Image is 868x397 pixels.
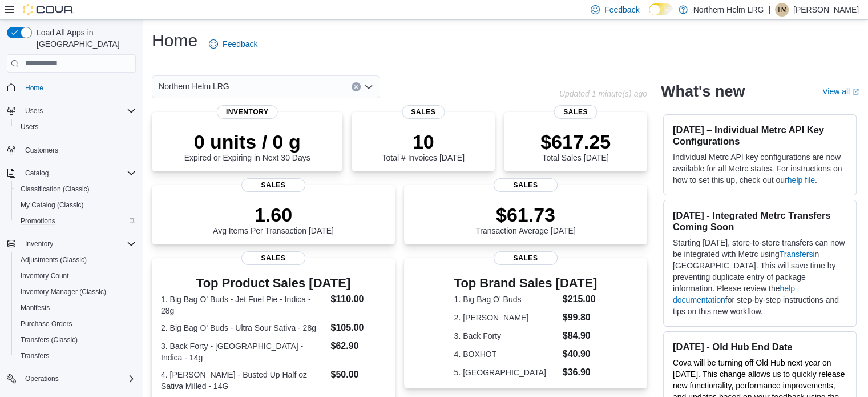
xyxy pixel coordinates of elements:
[563,292,597,306] dd: $215.00
[559,89,647,98] p: Updated 1 minute(s) ago
[780,250,813,259] a: Transfers
[673,284,795,304] a: help documentation
[2,142,140,158] button: Customers
[21,81,136,95] span: Home
[21,104,47,118] button: Users
[673,124,847,147] h3: [DATE] – Individual Metrc API Key Configurations
[16,333,82,347] a: Transfers (Classic)
[25,146,58,155] span: Customers
[16,269,136,283] span: Inventory Count
[21,319,72,328] span: Purchase Orders
[11,213,140,229] button: Promotions
[25,83,43,93] span: Home
[16,182,136,196] span: Classification (Classic)
[494,178,558,192] span: Sales
[11,284,140,300] button: Inventory Manager (Classic)
[2,165,140,181] button: Catalog
[16,253,136,267] span: Adjustments (Classic)
[21,335,78,344] span: Transfers (Classic)
[16,182,94,196] a: Classification (Classic)
[16,349,54,363] a: Transfers
[768,3,770,17] p: |
[822,87,859,96] a: View allExternal link
[21,143,136,157] span: Customers
[152,29,197,52] h1: Home
[25,374,59,383] span: Operations
[494,251,558,265] span: Sales
[16,285,136,299] span: Inventory Manager (Classic)
[25,106,43,115] span: Users
[673,237,847,317] p: Starting [DATE], store-to-store transfers can now be integrated with Metrc using in [GEOGRAPHIC_D...
[330,292,385,306] dd: $110.00
[21,185,90,194] span: Classification (Classic)
[16,198,136,212] span: My Catalog (Classic)
[184,130,310,153] p: 0 units / 0 g
[11,119,140,135] button: Users
[159,79,229,93] span: Northern Helm LRG
[11,197,140,213] button: My Catalog (Classic)
[21,200,84,210] span: My Catalog (Classic)
[25,169,49,178] span: Catalog
[184,130,310,162] div: Expired or Expiring in Next 30 Days
[21,166,136,180] span: Catalog
[16,285,111,299] a: Inventory Manager (Classic)
[21,255,87,264] span: Adjustments (Classic)
[204,33,262,55] a: Feedback
[16,317,136,331] span: Purchase Orders
[454,312,558,323] dt: 2. [PERSON_NAME]
[11,252,140,268] button: Adjustments (Classic)
[217,105,278,119] span: Inventory
[23,4,74,15] img: Cova
[16,198,88,212] a: My Catalog (Classic)
[454,367,558,378] dt: 5. [GEOGRAPHIC_DATA]
[21,237,58,251] button: Inventory
[2,236,140,252] button: Inventory
[454,276,597,290] h3: Top Brand Sales [DATE]
[2,103,140,119] button: Users
[16,253,91,267] a: Adjustments (Classic)
[11,316,140,332] button: Purchase Orders
[16,120,43,134] a: Users
[661,82,745,101] h2: What's new
[475,203,576,235] div: Transaction Average [DATE]
[21,271,69,280] span: Inventory Count
[241,251,305,265] span: Sales
[21,81,48,95] a: Home
[330,321,385,335] dd: $105.00
[454,348,558,360] dt: 4. BOXHOT
[382,130,464,153] p: 10
[16,120,136,134] span: Users
[21,303,50,312] span: Manifests
[213,203,334,226] p: 1.60
[21,143,63,157] a: Customers
[454,294,558,305] dt: 1. Big Bag O' Buds
[2,79,140,96] button: Home
[11,300,140,316] button: Manifests
[16,301,136,315] span: Manifests
[16,317,77,331] a: Purchase Orders
[161,369,326,392] dt: 4. [PERSON_NAME] - Busted Up Half oz Sativa Milled - 14G
[16,214,60,228] a: Promotions
[693,3,764,17] p: Northern Helm LRG
[16,269,74,283] a: Inventory Count
[11,332,140,348] button: Transfers (Classic)
[16,333,136,347] span: Transfers (Classic)
[11,268,140,284] button: Inventory Count
[223,38,257,50] span: Feedback
[32,27,136,50] span: Load All Apps in [GEOGRAPHIC_DATA]
[788,175,815,185] a: help file
[563,347,597,361] dd: $40.90
[454,330,558,342] dt: 3. Back Forty
[21,166,53,180] button: Catalog
[673,341,847,352] h3: [DATE] - Old Hub End Date
[21,216,55,226] span: Promotions
[649,3,673,15] input: Dark Mode
[21,372,63,386] button: Operations
[21,372,136,386] span: Operations
[21,351,49,360] span: Transfers
[775,3,789,17] div: Trevor Mackenzie
[563,329,597,343] dd: $84.90
[673,151,847,186] p: Individual Metrc API key configurations are now available for all Metrc states. For instructions ...
[213,203,334,235] div: Avg Items Per Transaction [DATE]
[16,301,54,315] a: Manifests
